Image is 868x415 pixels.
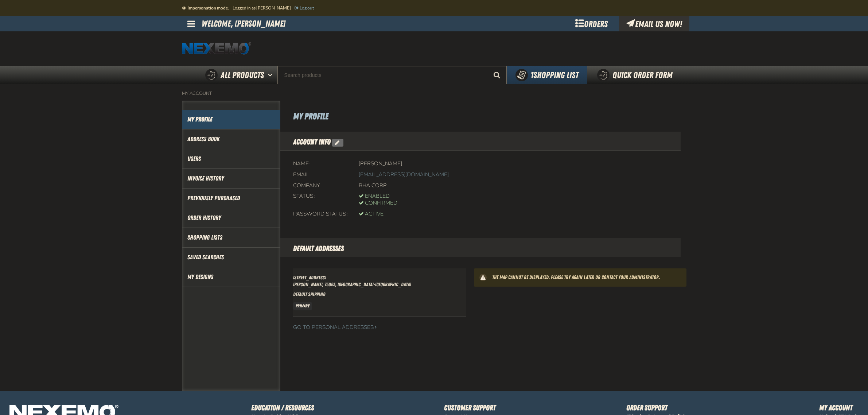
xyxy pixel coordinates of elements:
bdo: [EMAIL_ADDRESS][DOMAIN_NAME] [359,171,449,178]
a: My Account [182,90,212,96]
div: Status [293,193,348,207]
div: Confirmed [359,200,397,207]
div: Email Us Now! [619,16,689,31]
a: Order History [187,214,275,222]
a: My Profile [187,115,275,124]
div: [STREET_ADDRESS] [293,274,445,281]
div: [PERSON_NAME] [359,160,402,167]
span: Default Addresses [293,244,344,253]
h2: Customer Support [444,402,496,413]
nav: Breadcrumbs [182,90,686,96]
div: BHA Corp [359,182,387,189]
img: Nexemo logo [182,42,251,55]
a: Home [182,42,251,55]
a: Saved Searches [187,253,275,261]
a: Users [187,155,275,163]
span: Account Info [293,137,331,146]
input: Search [277,66,507,84]
a: Opens a default email client to write an email to kharrison@BerkshireHathawayAutomotive.com [359,171,449,178]
div: Orders [564,16,619,31]
a: Address Book [187,135,275,143]
span: Default Shipping [293,291,325,297]
span: All Products [221,69,264,82]
button: Start Searching [489,66,507,84]
a: Shopping Lists [187,233,275,242]
div: Password status [293,211,348,218]
a: Log out [295,5,314,10]
div: The map cannot be displayed. Please try again later or contact your administrator. [487,274,681,281]
a: Go to Personal Addresses [293,324,377,330]
h2: My Account [819,402,861,413]
strong: 1 [530,70,533,80]
span: Shopping List [530,70,579,80]
span: My Profile [293,111,328,121]
h2: Education / Resources [251,402,314,413]
a: Previously Purchased [187,194,275,202]
a: My Designs [187,273,275,281]
div: Enabled [359,193,397,200]
li: Welcome, [PERSON_NAME] [202,16,285,31]
button: Open All Products pages [265,66,277,84]
div: Name [293,160,348,167]
div: [PERSON_NAME], 75063, [GEOGRAPHIC_DATA]-[GEOGRAPHIC_DATA] [293,281,445,288]
button: You have 1 Shopping List. Open to view details [507,66,587,84]
div: Active [359,211,384,218]
div: Company [293,182,348,189]
div: Email [293,171,348,178]
li: Logged in as [PERSON_NAME] [233,1,295,15]
span: Primary [293,302,312,310]
li: Impersonation mode: [182,1,233,15]
a: Quick Order Form [587,66,686,84]
a: Invoice History [187,174,275,183]
button: Action Edit Account Information [332,139,343,147]
h2: Order Support [626,402,689,413]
